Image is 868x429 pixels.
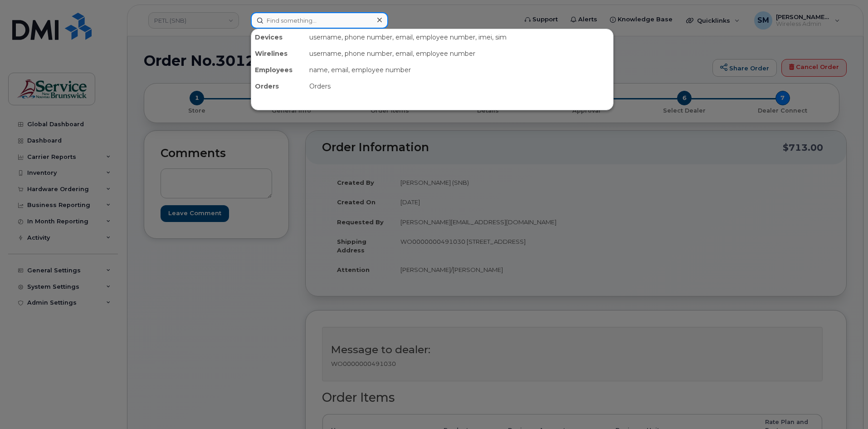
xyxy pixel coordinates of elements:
[306,62,613,78] div: name, email, employee number
[251,45,306,62] div: Wirelines
[306,78,613,94] div: Orders
[306,29,613,45] div: username, phone number, email, employee number, imei, sim
[251,78,306,94] div: Orders
[251,29,306,45] div: Devices
[251,62,306,78] div: Employees
[306,45,613,62] div: username, phone number, email, employee number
